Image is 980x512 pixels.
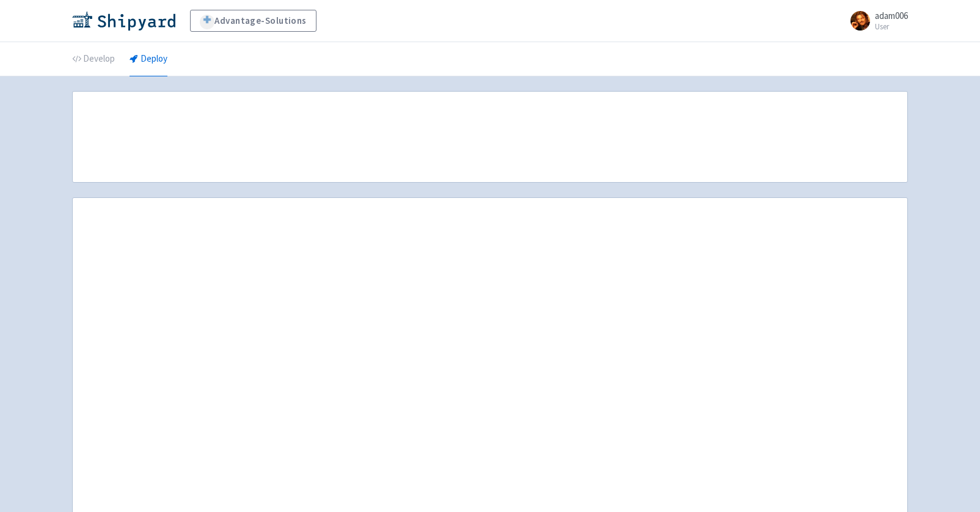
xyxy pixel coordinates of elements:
a: Advantage-Solutions [190,10,316,32]
span: adam006 [875,10,908,21]
img: Shipyard logo [72,11,175,31]
a: Deploy [130,42,167,76]
a: Develop [72,42,115,76]
small: User [875,23,908,31]
a: adam006 User [843,11,908,31]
